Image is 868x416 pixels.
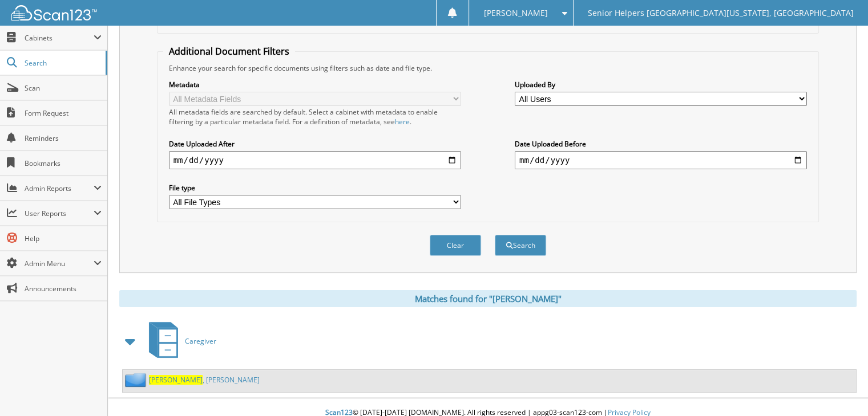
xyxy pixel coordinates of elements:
[119,290,857,307] div: Matches found for "[PERSON_NAME]"
[125,373,149,387] img: folder2.png
[25,209,94,218] span: User Reports
[25,183,94,193] span: Admin Reports
[169,80,461,89] label: Metadata
[149,375,203,385] span: [PERSON_NAME]
[25,108,102,118] span: Form Request
[142,319,216,364] a: Caregiver
[25,234,102,243] span: Help
[430,235,481,256] button: Clear
[495,235,546,256] button: Search
[169,139,461,149] label: Date Uploaded After
[25,284,102,293] span: Announcements
[515,151,807,169] input: end
[25,83,102,93] span: Scan
[588,10,854,17] span: Senior Helpers [GEOGRAPHIC_DATA][US_STATE], [GEOGRAPHIC_DATA]
[483,10,547,17] span: [PERSON_NAME]
[185,336,216,346] span: Caregiver
[11,5,97,21] img: scan123-logo-white.svg
[163,63,813,73] div: Enhance your search for specific documents using filters such as date and file type.
[169,183,461,193] label: File type
[169,107,461,127] div: All metadata fields are searched by default. Select a cabinet with metadata to enable filtering b...
[395,117,410,127] a: here
[811,361,868,416] iframe: Chat Widget
[25,58,100,68] span: Search
[25,158,102,168] span: Bookmarks
[25,33,94,43] span: Cabinets
[25,259,94,268] span: Admin Menu
[149,375,260,385] a: [PERSON_NAME], [PERSON_NAME]
[25,133,102,143] span: Reminders
[515,80,807,89] label: Uploaded By
[169,151,461,169] input: start
[163,45,295,58] legend: Additional Document Filters
[515,139,807,149] label: Date Uploaded Before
